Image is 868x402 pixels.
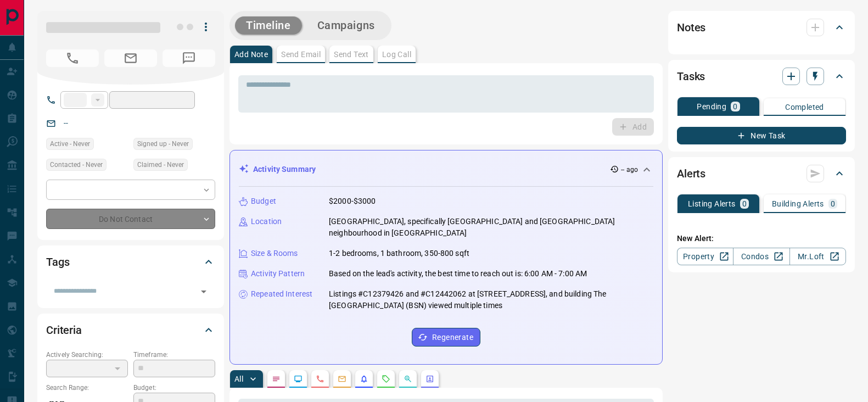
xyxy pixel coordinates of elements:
span: Claimed - Never [137,159,184,170]
div: Notes [677,14,846,41]
svg: Lead Browsing Activity [294,375,303,383]
button: Open [196,284,211,299]
h2: Tasks [677,68,705,85]
button: Campaigns [306,16,386,35]
p: New Alert: [677,233,846,244]
span: No Number [46,49,99,67]
p: 0 [742,200,747,208]
p: Timeframe: [133,350,215,360]
p: 0 [733,103,737,110]
h2: Criteria [46,321,82,339]
a: Mr.Loft [789,248,846,265]
p: $2000-$3000 [329,196,376,207]
span: No Email [104,49,157,67]
span: No Number [163,49,215,67]
span: Contacted - Never [50,159,103,170]
span: Active - Never [50,138,90,149]
p: Completed [785,103,824,111]
div: Do Not Contact [46,209,215,229]
button: New Task [677,127,846,144]
svg: Emails [338,375,346,383]
div: Criteria [46,317,215,343]
span: Signed up - Never [137,138,189,149]
svg: Notes [272,375,281,383]
svg: Agent Actions [425,375,434,383]
p: Add Note [234,51,268,58]
p: All [234,375,243,383]
div: Tags [46,249,215,275]
p: Activity Summary [253,164,316,175]
p: Building Alerts [772,200,824,208]
p: Activity Pattern [251,268,305,280]
svg: Requests [382,375,390,383]
p: Listings #C12379426 and #C12442062 at [STREET_ADDRESS], and building The [GEOGRAPHIC_DATA] (BSN) ... [329,288,653,311]
h2: Notes [677,19,705,36]
p: Budget [251,196,276,207]
p: 0 [831,200,835,208]
a: Condos [733,248,789,265]
a: Property [677,248,733,265]
p: Search Range: [46,383,128,393]
p: Actively Searching: [46,350,128,360]
p: 1-2 bedrooms, 1 bathroom, 350-800 sqft [329,248,469,259]
svg: Opportunities [404,375,412,383]
div: Tasks [677,63,846,90]
h2: Tags [46,253,69,271]
a: -- [64,119,68,127]
p: Based on the lead's activity, the best time to reach out is: 6:00 AM - 7:00 AM [329,268,587,280]
h2: Alerts [677,165,705,182]
p: Pending [697,103,726,110]
p: Listing Alerts [688,200,736,208]
svg: Listing Alerts [360,375,368,383]
p: Repeated Interest [251,288,312,300]
div: Activity Summary-- ago [239,159,653,180]
p: [GEOGRAPHIC_DATA], specifically [GEOGRAPHIC_DATA] and [GEOGRAPHIC_DATA] neighbourhood in [GEOGRAP... [329,216,653,239]
p: Budget: [133,383,215,393]
button: Timeline [235,16,302,35]
div: Alerts [677,160,846,187]
svg: Calls [316,375,324,383]
p: -- ago [621,165,638,175]
button: Regenerate [412,328,480,347]
p: Size & Rooms [251,248,298,259]
p: Location [251,216,282,227]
